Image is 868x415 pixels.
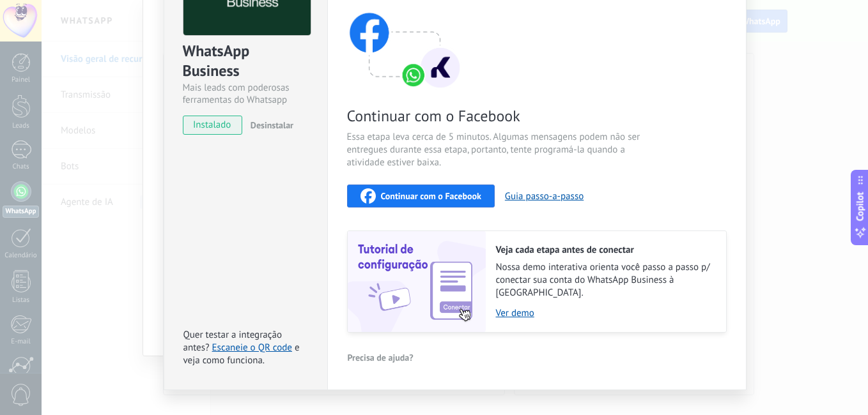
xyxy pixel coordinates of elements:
span: Copilot [854,192,867,222]
button: Precisa de ajuda? [347,348,414,367]
span: Quer testar a integração antes? [183,329,282,354]
span: Nossa demo interativa orienta você passo a passo p/ conectar sua conta do WhatsApp Business à [GE... [496,261,713,299]
span: e veja como funciona. [183,342,300,366]
h2: Veja cada etapa antes de conectar [496,244,713,256]
span: Desinstalar [251,119,293,131]
button: Continuar com o Facebook [347,185,495,207]
div: Mais leads com poderosas ferramentas do Whatsapp [183,82,309,106]
button: Guia passo-a-passo [505,190,584,202]
button: Desinstalar [245,116,293,135]
span: Precisa de ajuda? [348,353,414,362]
a: Ver demo [496,307,713,319]
a: Escaneie o QR code [212,342,292,354]
span: Continuar com o Facebook [347,106,651,126]
span: Continuar com o Facebook [381,192,481,200]
span: Essa etapa leva cerca de 5 minutos. Algumas mensagens podem não ser entregues durante essa etapa,... [347,131,651,169]
span: instalado [183,116,242,135]
div: WhatsApp Business [183,41,309,82]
